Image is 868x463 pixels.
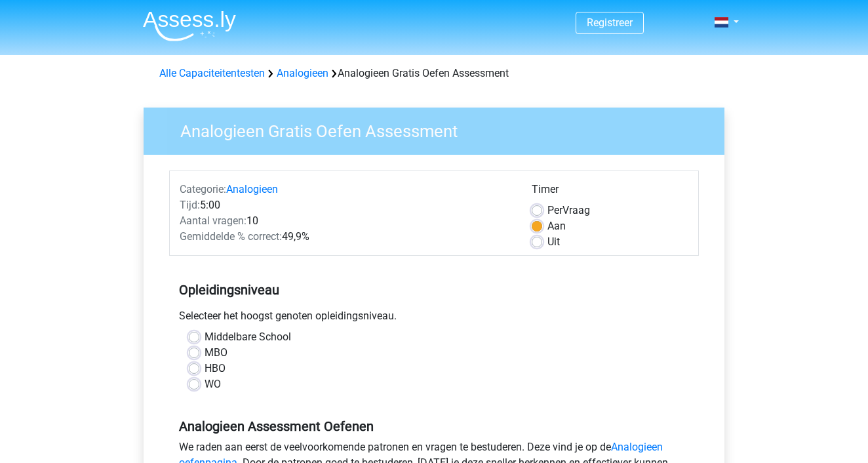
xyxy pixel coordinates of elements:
[226,183,278,195] a: Analogieen
[205,329,291,345] label: Middelbare School
[277,67,328,79] a: Analogieen
[180,199,200,211] span: Tijd:
[180,214,247,227] span: Aantal vragen:
[547,234,560,250] label: Uit
[205,376,221,392] label: WO
[165,116,715,142] h3: Analogieen Gratis Oefen Assessment
[547,218,566,234] label: Aan
[547,204,562,216] span: Per
[169,308,699,329] div: Selecteer het hoogst genoten opleidingsniveau.
[180,183,226,195] span: Categorie:
[532,182,688,203] div: Timer
[170,229,522,245] div: 49,9%
[170,213,522,229] div: 10
[159,67,265,79] a: Alle Capaciteitentesten
[179,418,689,434] h5: Analogieen Assessment Oefenen
[587,16,633,29] a: Registreer
[179,277,689,303] h5: Opleidingsniveau
[547,203,590,218] label: Vraag
[154,66,714,81] div: Analogieen Gratis Oefen Assessment
[143,10,236,41] img: Assessly
[205,345,227,361] label: MBO
[205,361,226,376] label: HBO
[180,230,282,243] span: Gemiddelde % correct:
[170,197,522,213] div: 5:00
